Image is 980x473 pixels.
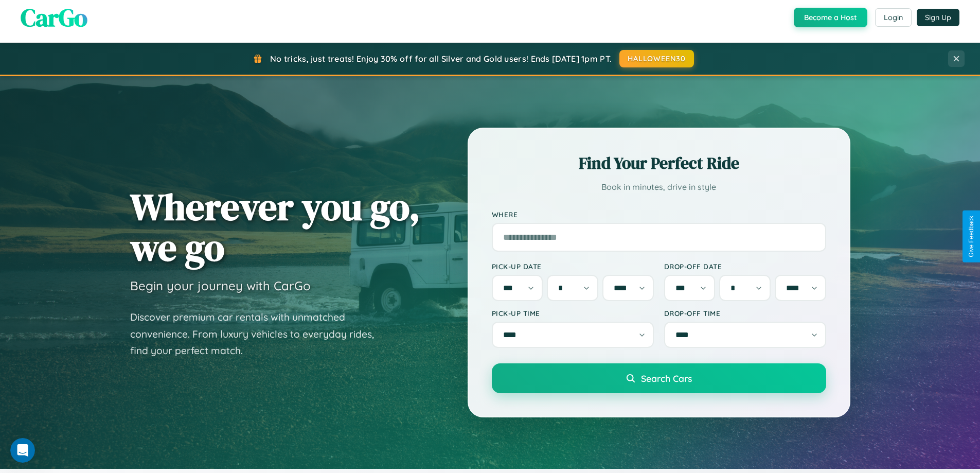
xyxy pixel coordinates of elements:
label: Where [492,210,826,219]
label: Drop-off Date [664,262,826,271]
label: Pick-up Time [492,309,654,318]
label: Drop-off Time [664,309,826,318]
button: Login [875,8,912,27]
p: Discover premium car rentals with unmatched convenience. From luxury vehicles to everyday rides, ... [130,309,387,359]
button: Search Cars [492,363,826,393]
span: CarGo [21,1,87,34]
button: Become a Host [794,8,867,27]
span: No tricks, just treats! Enjoy 30% off for all Silver and Gold users! Ends [DATE] 1pm PT. [270,54,612,64]
p: Book in minutes, drive in style [492,180,826,195]
h2: Find Your Perfect Ride [492,152,826,174]
h1: Wherever you go, we go [130,186,420,268]
iframe: Intercom live chat [10,438,35,463]
h3: Begin your journey with CarGo [130,278,311,293]
div: Give Feedback [968,216,975,257]
label: Pick-up Date [492,262,654,271]
span: Search Cars [641,373,692,384]
button: Sign Up [917,9,959,26]
button: HALLOWEEN30 [619,50,694,67]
